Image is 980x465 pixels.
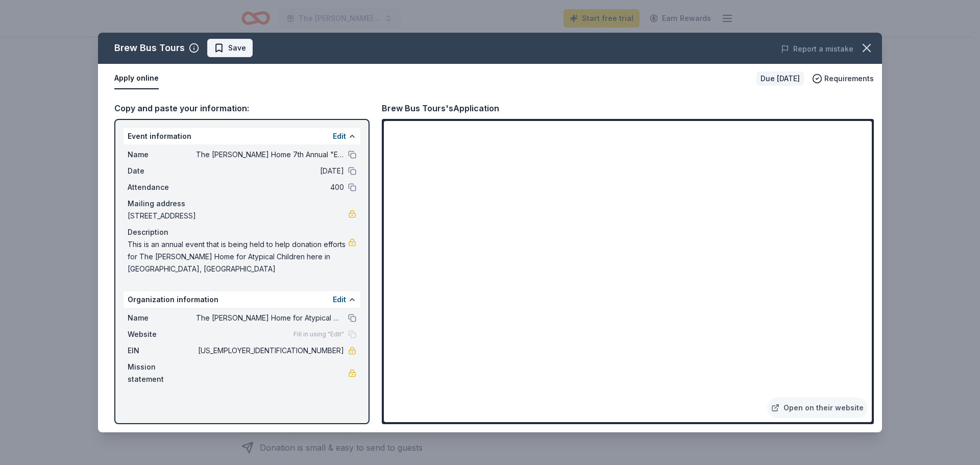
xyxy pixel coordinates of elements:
[196,312,344,324] span: The [PERSON_NAME] Home for Atypical Children
[128,181,196,193] span: Attendance
[128,165,196,177] span: Date
[293,330,344,338] span: Fill in using "Edit"
[756,71,804,86] div: Due [DATE]
[114,40,185,56] div: Brew Bus Tours
[228,42,246,54] span: Save
[124,128,360,144] div: Event information
[128,238,348,275] span: This is an annual event that is being held to help donation efforts for The [PERSON_NAME] Home fo...
[196,345,344,357] span: [US_EMPLOYER_IDENTIFICATION_NUMBER]
[128,226,356,238] div: Description
[128,312,196,324] span: Name
[128,210,348,222] span: [STREET_ADDRESS]
[382,102,499,115] div: Brew Bus Tours's Application
[124,291,360,308] div: Organization information
[333,130,346,142] button: Edit
[128,198,356,210] div: Mailing address
[128,361,196,385] span: Mission statement
[114,68,159,89] button: Apply online
[196,181,344,193] span: 400
[128,345,196,357] span: EIN
[114,102,370,115] div: Copy and paste your information:
[128,149,196,161] span: Name
[196,149,344,161] span: The [PERSON_NAME] Home 7th Annual "Enchanting Masquerade" Gala
[767,398,868,418] a: Open on their website
[128,328,196,340] span: Website
[812,72,874,85] button: Requirements
[207,39,253,57] button: Save
[781,43,853,55] button: Report a mistake
[333,293,346,306] button: Edit
[196,165,344,177] span: [DATE]
[824,72,874,85] span: Requirements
